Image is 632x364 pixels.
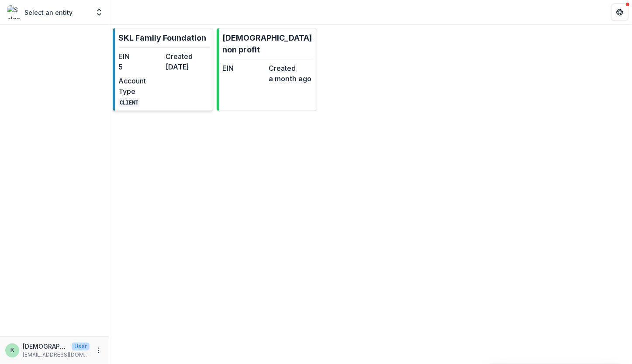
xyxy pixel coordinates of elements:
dd: a month ago [269,73,311,84]
a: [DEMOGRAPHIC_DATA] non profitEINCreateda month ago [217,28,317,111]
img: Select an entity [7,5,21,19]
p: [DEMOGRAPHIC_DATA] [23,342,68,351]
button: Get Help [611,3,629,21]
dd: [DATE] [166,62,209,72]
div: kristen [10,347,14,353]
p: [DEMOGRAPHIC_DATA] non profit [222,32,313,55]
p: Select an entity [24,8,73,17]
dt: Created [166,51,209,62]
p: SKL Family Foundation [118,32,206,44]
dt: EIN [118,51,162,62]
p: [EMAIL_ADDRESS][DOMAIN_NAME] [23,351,90,359]
dt: EIN [222,63,265,73]
button: More [93,345,104,356]
dt: Created [269,63,311,73]
code: CLIENT [118,98,139,107]
a: SKL Family FoundationEIN5Created[DATE]Account TypeCLIENT [113,28,213,111]
dt: Account Type [118,76,162,97]
button: Open entity switcher [93,3,105,21]
dd: 5 [118,62,162,72]
p: User [72,343,90,350]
